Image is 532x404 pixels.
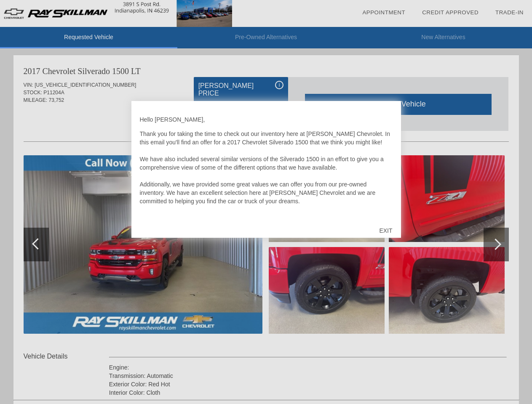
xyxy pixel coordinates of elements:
a: Appointment [362,9,405,16]
p: Hello [PERSON_NAME], [140,115,393,124]
a: Trade-In [495,9,524,16]
div: EXIT [371,218,401,243]
a: Credit Approved [422,9,479,16]
p: Thank you for taking the time to check out our inventory here at [PERSON_NAME] Chevrolet. In this... [140,130,393,214]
